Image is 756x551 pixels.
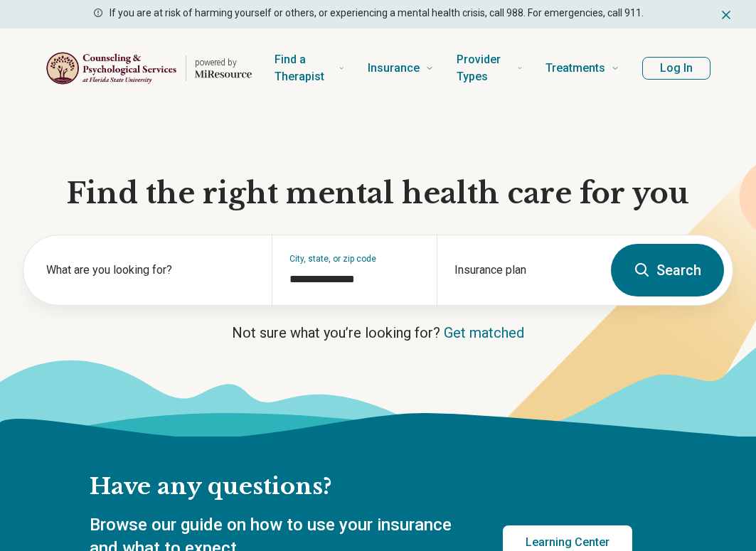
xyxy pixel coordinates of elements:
[642,57,710,80] button: Log In
[719,6,733,23] button: Dismiss
[46,262,255,279] label: What are you looking for?
[275,50,333,87] span: Find a Therapist
[90,472,632,502] h2: Have any questions?
[110,6,644,21] p: If you are at risk of harming yourself or others, or experiencing a mental health crisis, call 98...
[444,324,524,341] a: Get matched
[46,46,252,91] a: Home page
[23,323,733,343] p: Not sure what you’re looking for?
[545,58,605,78] span: Treatments
[457,50,511,87] span: Provider Types
[368,40,434,97] a: Insurance
[195,57,252,68] p: powered by
[368,58,420,78] span: Insurance
[611,244,724,296] button: Search
[275,40,345,97] a: Find a Therapist
[545,40,619,97] a: Treatments
[23,175,733,212] h1: Find the right mental health care for you
[457,40,523,97] a: Provider Types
